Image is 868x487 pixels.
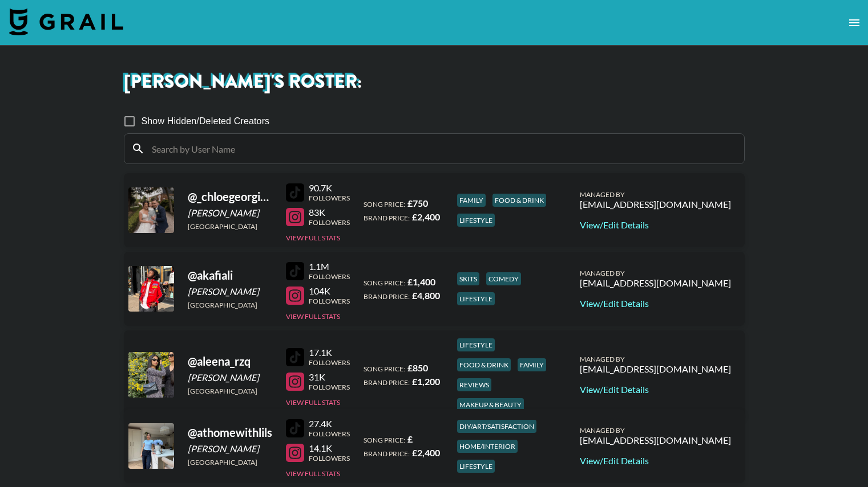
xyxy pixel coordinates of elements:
span: Show Hidden/Deleted Creators [142,114,270,128]
div: Managed By [580,269,731,277]
input: Search by User Name [145,140,737,158]
strong: £ 1,400 [407,276,435,287]
div: 27.4K [309,418,350,429]
div: [GEOGRAPHIC_DATA] [188,301,272,309]
strong: £ 750 [407,198,428,208]
div: @ akafiali [188,268,272,283]
div: 14.1K [309,443,350,454]
div: lifestyle [457,214,495,227]
div: food & drink [457,358,511,371]
div: Followers [309,194,350,202]
div: @ athomewithlils [188,425,272,440]
div: [GEOGRAPHIC_DATA] [188,222,272,231]
span: Song Price: [364,365,405,373]
div: [PERSON_NAME] [188,443,272,455]
a: View/Edit Details [580,219,731,231]
div: 83K [309,207,350,218]
div: Followers [309,272,350,281]
span: Song Price: [364,279,405,287]
div: 104K [309,285,350,297]
span: Brand Price: [364,292,410,301]
div: [PERSON_NAME] [188,207,272,219]
strong: £ [407,433,413,444]
div: makeup & beauty [457,398,524,411]
span: Brand Price: [364,449,410,458]
span: Song Price: [364,436,405,444]
div: Managed By [580,190,731,199]
div: Followers [309,297,350,305]
strong: £ 850 [407,362,428,373]
div: Managed By [580,355,731,363]
strong: £ 2,400 [412,211,440,222]
div: Followers [309,218,350,227]
div: Followers [309,383,350,391]
div: skits [457,272,479,285]
div: lifestyle [457,292,495,305]
div: 1.1M [309,261,350,272]
div: [PERSON_NAME] [188,372,272,383]
div: Followers [309,358,350,367]
div: [PERSON_NAME] [188,286,272,297]
button: open drawer [843,11,866,34]
strong: £ 1,200 [412,376,440,387]
div: Followers [309,454,350,463]
span: Song Price: [364,200,405,208]
a: View/Edit Details [580,455,731,466]
div: comedy [486,272,521,285]
a: View/Edit Details [580,384,731,395]
div: 31K [309,371,350,383]
strong: £ 4,800 [412,290,440,301]
div: @ aleena_rzq [188,354,272,369]
div: Managed By [580,426,731,435]
div: 17.1K [309,347,350,358]
div: food & drink [492,194,546,207]
div: family [518,358,546,371]
span: Brand Price: [364,378,410,387]
div: lifestyle [457,338,495,351]
button: View Full Stats [286,234,340,242]
div: family [457,194,486,207]
div: [EMAIL_ADDRESS][DOMAIN_NAME] [580,199,731,210]
div: @ _chloegeorgina_ [188,190,272,204]
div: [GEOGRAPHIC_DATA] [188,387,272,395]
div: [GEOGRAPHIC_DATA] [188,458,272,466]
span: Brand Price: [364,214,410,222]
strong: £ 2,400 [412,447,440,458]
div: diy/art/satisfaction [457,420,536,433]
div: Followers [309,429,350,438]
button: View Full Stats [286,312,340,321]
img: Grail Talent [9,8,123,35]
a: View/Edit Details [580,298,731,309]
div: [EMAIL_ADDRESS][DOMAIN_NAME] [580,435,731,446]
h1: [PERSON_NAME] 's Roster: [124,73,745,91]
div: [EMAIL_ADDRESS][DOMAIN_NAME] [580,277,731,289]
div: home/interior [457,440,518,453]
div: [EMAIL_ADDRESS][DOMAIN_NAME] [580,363,731,375]
button: View Full Stats [286,469,340,478]
button: View Full Stats [286,398,340,407]
div: lifestyle [457,460,495,473]
div: reviews [457,378,491,391]
div: 90.7K [309,182,350,194]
